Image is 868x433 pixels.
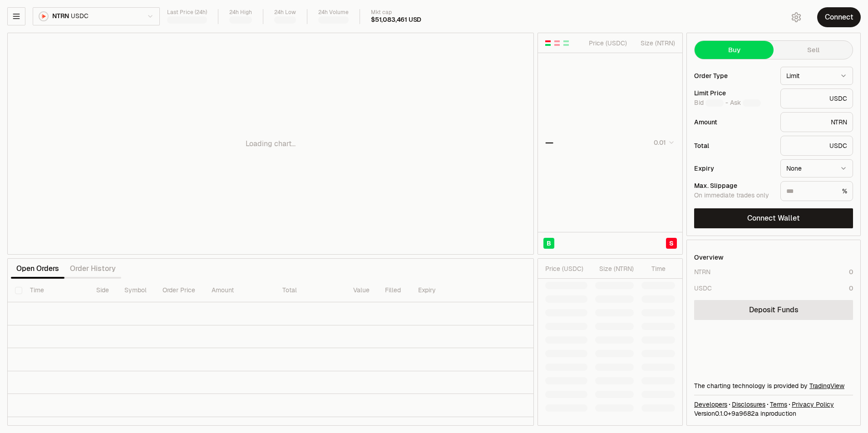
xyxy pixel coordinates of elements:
[849,284,853,293] div: 0
[71,12,88,20] span: USDC
[595,264,634,273] div: Size ( NTRN )
[562,39,570,47] button: Show Buy Orders Only
[547,239,551,248] span: B
[39,12,48,20] img: NTRN Logo
[694,284,712,293] div: USDC
[730,99,761,107] span: Ask
[204,279,275,302] th: Amount
[732,400,765,409] a: Disclosures
[11,260,64,278] button: Open Orders
[780,159,853,177] button: None
[694,300,853,320] a: Deposit Funds
[553,39,561,47] button: Show Sell Orders Only
[694,192,773,200] div: On immediate trades only
[694,409,853,418] div: Version 0.1.0 + in production
[89,279,117,302] th: Side
[346,279,378,302] th: Value
[371,16,421,24] div: $51,083,461 USD
[651,137,675,148] button: 0.01
[774,41,853,59] button: Sell
[64,260,121,278] button: Order History
[694,99,728,107] span: Bid -
[694,400,727,409] a: Developers
[817,7,861,27] button: Connect
[378,279,411,302] th: Filled
[23,279,89,302] th: Time
[694,208,853,228] button: Connect Wallet
[695,41,774,59] button: Buy
[641,264,666,273] div: Time
[694,119,773,125] div: Amount
[770,400,787,409] a: Terms
[792,400,834,409] a: Privacy Policy
[731,409,759,418] span: 9a9682a46e2407cf51c08d921ff5d11c09373ea7
[229,9,252,16] div: 24h High
[694,381,853,390] div: The charting technology is provided by
[274,9,296,16] div: 24h Low
[371,9,421,16] div: Mkt cap
[117,279,155,302] th: Symbol
[694,182,773,189] div: Max. Slippage
[587,39,627,48] div: Price ( USDC )
[318,9,349,16] div: 24h Volume
[849,267,853,276] div: 0
[167,9,207,16] div: Last Price (24h)
[155,279,204,302] th: Order Price
[694,165,773,172] div: Expiry
[694,90,773,96] div: Limit Price
[694,143,773,149] div: Total
[694,73,773,79] div: Order Type
[275,279,346,302] th: Total
[809,382,844,390] a: TradingView
[780,67,853,85] button: Limit
[635,39,675,48] div: Size ( NTRN )
[780,136,853,156] div: USDC
[545,264,587,273] div: Price ( USDC )
[411,279,474,302] th: Expiry
[780,112,853,132] div: NTRN
[780,181,853,201] div: %
[780,89,853,108] div: USDC
[694,253,724,262] div: Overview
[246,138,296,149] p: Loading chart...
[544,39,552,47] button: Show Buy and Sell Orders
[669,239,674,248] span: S
[15,287,22,294] button: Select all
[545,136,553,149] div: —
[694,267,710,276] div: NTRN
[52,12,69,20] span: NTRN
